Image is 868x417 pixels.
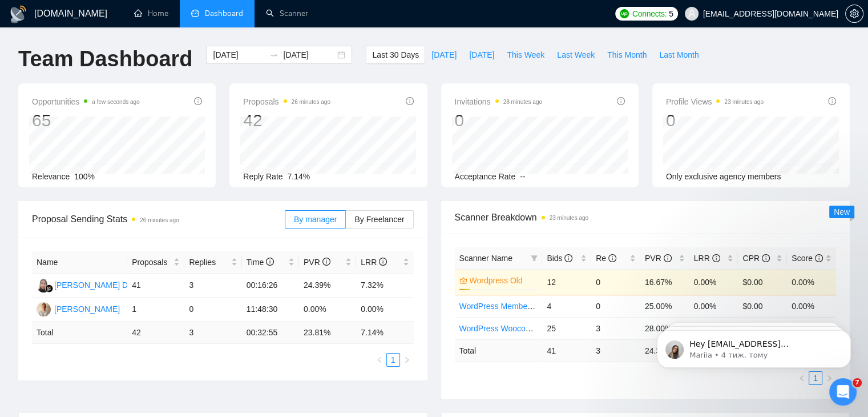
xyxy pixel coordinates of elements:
[127,274,184,298] td: 41
[645,254,672,263] span: PVR
[608,254,616,262] span: info-circle
[32,322,127,344] td: Total
[607,49,647,61] span: This Month
[189,256,228,268] span: Replies
[564,254,572,262] span: info-circle
[455,172,516,181] span: Acceptance Rate
[361,258,387,267] span: LRR
[134,9,168,18] a: homeHome
[243,95,330,109] span: Proposals
[591,295,640,317] td: 0
[387,354,399,366] a: 1
[640,295,689,317] td: 25.00%
[242,322,299,344] td: 00:32:55
[269,50,278,59] span: to
[620,9,629,18] img: upwork-logo.png
[853,378,862,387] span: 7
[659,49,699,61] span: Last Month
[132,256,171,268] span: Proposals
[92,99,139,105] time: a few seconds ago
[596,254,616,263] span: Re
[694,254,720,263] span: LRR
[712,254,720,262] span: info-circle
[455,110,542,131] div: 0
[266,258,274,266] span: info-circle
[742,254,769,263] span: CPR
[591,269,640,295] td: 0
[242,274,299,298] td: 00:16:26
[459,254,512,263] span: Scanner Name
[688,10,696,18] span: user
[591,339,640,362] td: 3
[531,255,538,262] span: filter
[520,172,525,181] span: --
[9,5,27,23] img: logo
[400,353,414,367] button: right
[299,274,356,298] td: 24.39%
[792,254,822,263] span: Score
[32,95,140,109] span: Opportunities
[372,49,419,61] span: Last 30 Days
[37,278,51,292] img: YS
[322,258,330,266] span: info-circle
[463,46,500,64] button: [DATE]
[299,298,356,322] td: 0.00%
[127,298,184,322] td: 1
[689,269,738,295] td: 0.00%
[50,33,197,190] span: Hey [EMAIL_ADDRESS][DOMAIN_NAME], Looks like your Upwork agency WebGarage Studio ran out of conne...
[542,339,591,362] td: 41
[829,378,857,406] iframe: Intercom live chat
[828,97,836,105] span: info-circle
[632,7,667,20] span: Connects:
[557,49,595,61] span: Last Week
[815,254,823,262] span: info-circle
[37,302,51,316] img: VB
[689,295,738,317] td: 0.00%
[127,251,184,274] th: Proposals
[74,172,95,181] span: 100%
[266,9,308,18] a: searchScanner
[640,269,689,295] td: 16.67%
[666,110,764,131] div: 0
[787,269,836,295] td: 0.00%
[247,258,274,267] span: Time
[140,217,179,223] time: 26 minutes ago
[601,46,653,64] button: This Month
[653,46,705,64] button: Last Month
[470,274,536,287] a: Wordpress Old
[37,304,120,313] a: VB[PERSON_NAME]
[528,250,540,267] span: filter
[469,49,494,61] span: [DATE]
[738,295,787,317] td: $0.00
[37,280,155,289] a: YS[PERSON_NAME] Diansyah
[18,46,192,73] h1: Team Dashboard
[242,298,299,322] td: 11:48:30
[45,284,53,292] img: gigradar-bm.png
[400,353,414,367] li: Next Page
[356,298,413,322] td: 0.00%
[356,274,413,298] td: 7.32%
[304,258,330,267] span: PVR
[191,9,199,17] span: dashboard
[366,46,425,64] button: Last 30 Days
[762,254,770,262] span: info-circle
[373,353,386,367] li: Previous Page
[243,172,282,181] span: Reply Rate
[184,274,241,298] td: 3
[542,269,591,295] td: 12
[724,99,763,105] time: 23 minutes ago
[32,172,70,181] span: Relevance
[32,110,140,131] div: 65
[666,95,764,109] span: Profile Views
[845,9,863,18] a: setting
[459,302,574,311] a: WordPress Membership website
[50,44,197,54] p: Message from Mariia, sent 4 тиж. тому
[455,210,837,224] span: Scanner Breakdown
[551,46,601,64] button: Last Week
[356,322,413,344] td: 7.14 %
[503,99,542,105] time: 28 minutes ago
[507,49,544,61] span: This Week
[550,215,588,221] time: 23 minutes ago
[455,95,542,109] span: Invitations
